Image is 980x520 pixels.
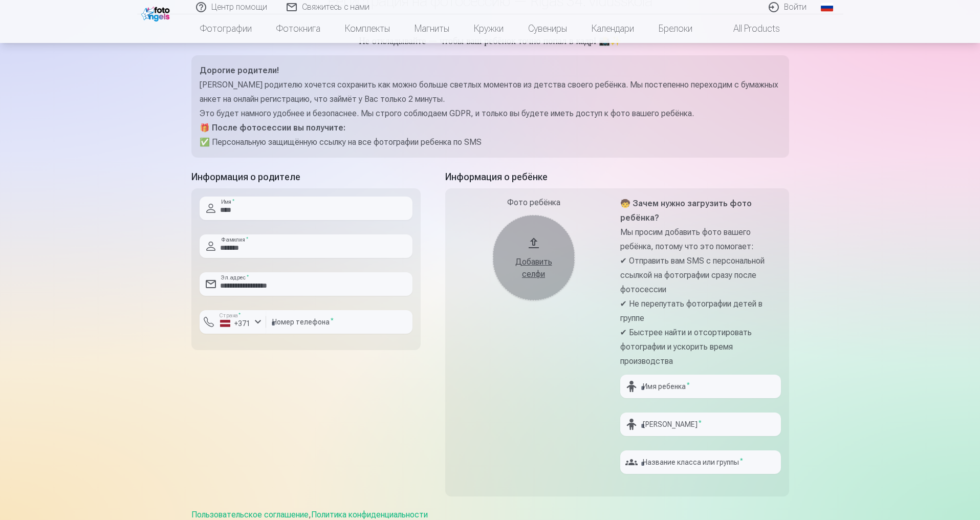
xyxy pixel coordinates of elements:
a: Сувениры [516,14,579,43]
a: Комплекты [333,14,402,43]
h5: Информация о ребёнке [445,170,789,184]
strong: 🧒 Зачем нужно загрузить фото ребёнка? [620,199,752,223]
p: ✔ Отправить вам SMS с персональной ссылкой на фотографии сразу после фотосессии [620,254,781,297]
img: /fa1 [141,4,172,21]
p: [PERSON_NAME] родителю хочется сохранить как можно больше светлых моментов из детства своего ребё... [200,78,781,106]
label: Страна [216,312,244,319]
strong: Дорогие родители! [200,66,279,75]
a: Политика конфиденциальности [311,510,428,519]
strong: 🎁 После фотосессии вы получите: [200,123,345,133]
a: Календари [579,14,646,43]
p: ✅ Персональную защищённую ссылку на все фотографии ребенка по SMS [200,135,781,149]
div: Фото ребёнка [453,197,614,209]
p: Мы просим добавить фото вашего ребёнка, потому что это помогает: [620,225,781,254]
div: +371 [220,318,251,329]
p: ✔ Не перепутать фотографии детей в группе [620,297,781,326]
button: Добавить селфи [493,215,575,300]
a: Фотографии [188,14,264,43]
button: Страна*+371 [200,310,266,334]
a: Магниты [402,14,462,43]
p: Это будет намного удобнее и безопаснее. Мы строго соблюдаем GDPR, и только вы будете иметь доступ... [200,106,781,121]
div: Добавить селфи [503,256,564,280]
a: Брелоки [646,14,705,43]
a: Фотокнига [264,14,333,43]
a: All products [705,14,792,43]
a: Пользовательское соглашение [191,510,309,519]
a: Кружки [462,14,516,43]
h5: Информация о родителе [191,170,421,184]
p: ✔ Быстрее найти и отсортировать фотографии и ускорить время производства [620,326,781,369]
